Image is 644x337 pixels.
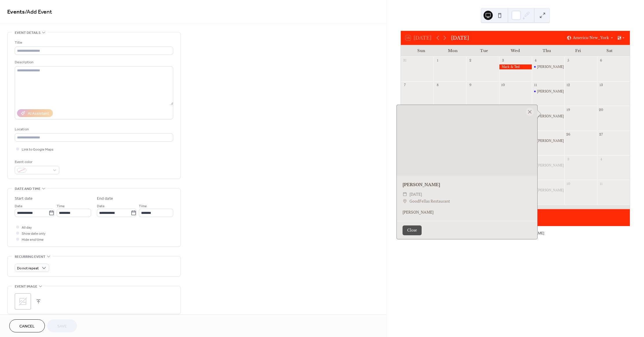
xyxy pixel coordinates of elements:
div: Start date [15,196,33,202]
div: Title [15,40,172,46]
div: 4 [599,157,603,161]
div: 8 [435,83,440,87]
div: 5 [566,58,571,63]
span: GoodFellas Restaurant [409,198,450,205]
div: [PERSON_NAME] [397,181,537,188]
div: DJ Drew [532,188,564,193]
div: Location [15,126,172,132]
span: Cancel [19,323,35,329]
div: DJ Drew [532,163,564,168]
div: [PERSON_NAME] [537,188,564,193]
span: Date [15,203,23,209]
div: 1 [435,58,440,63]
div: [PERSON_NAME] [537,163,564,168]
div: DJ Drew [532,89,564,94]
div: 4 [534,58,538,63]
div: DJ Drew [532,64,564,69]
div: 3 [501,58,505,63]
div: 10 [501,83,505,87]
button: Cancel [9,319,45,332]
div: 19 [566,108,571,112]
div: End date [97,196,113,202]
div: Mon [437,45,468,57]
span: Link to Google Maps [22,147,53,153]
span: / Add Event [25,6,52,18]
span: Time [57,203,65,209]
div: DJ Drew [532,114,564,119]
div: [PERSON_NAME] [537,114,564,119]
div: [PERSON_NAME] [537,89,564,94]
div: 26 [566,132,571,137]
div: Wed [500,45,531,57]
span: America/New_York [573,36,609,40]
span: Recurring event [15,254,45,260]
div: 2 [468,58,472,63]
div: [PERSON_NAME] [537,64,564,69]
button: Close [403,225,422,235]
div: Event color [15,159,58,165]
div: [PERSON_NAME] [397,209,537,215]
div: 9 [468,83,472,87]
div: Description [15,59,172,65]
div: 13 [599,83,603,87]
span: Date [97,203,105,209]
div: ​ [403,191,407,198]
div: Thu [531,45,562,57]
div: 10 [566,182,571,186]
div: 6 [599,58,603,63]
div: 20 [599,108,603,112]
span: Event details [15,30,40,36]
div: Mark & Ted [499,64,532,69]
span: Date and time [15,186,40,192]
div: Sat [594,45,625,57]
div: ​ [403,198,407,205]
span: All day [22,225,32,231]
div: 7 [403,83,407,87]
div: 11 [599,182,603,186]
div: 11 [534,83,538,87]
span: Time [139,203,147,209]
div: [DATE] [451,34,469,41]
div: 12 [566,83,571,87]
span: Show date only [22,231,45,237]
div: Tue [468,45,500,57]
div: 27 [599,132,603,137]
div: [PERSON_NAME] [537,138,564,143]
div: ; [15,293,31,310]
div: DJ Drew [532,138,564,143]
div: 3 [566,157,571,161]
span: Hide end time [22,237,44,243]
div: Fri [562,45,594,57]
div: Sun [405,45,437,57]
span: Event image [15,284,37,290]
span: [DATE] [409,191,422,198]
span: Do not repeat [17,265,39,272]
a: Events [7,6,25,18]
div: 31 [403,58,407,63]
